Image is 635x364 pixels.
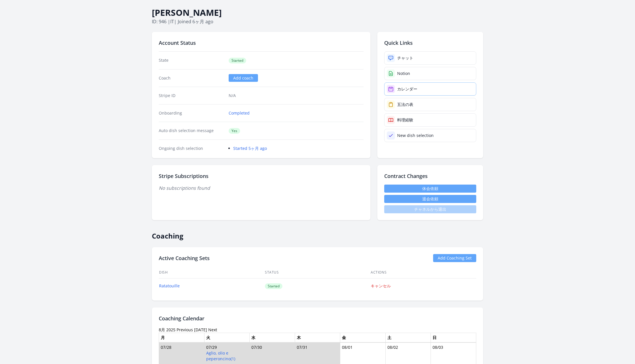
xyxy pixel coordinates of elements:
div: Notion [397,71,410,76]
h1: [PERSON_NAME] [152,7,483,18]
div: 五法の表 [397,102,413,107]
a: 料理経験 [384,113,476,127]
h2: Coaching [152,227,483,240]
h2: Contract Changes [384,172,476,180]
th: Status [265,267,370,278]
dt: Ongoing dish selection [159,146,224,151]
span: チャネルから退出 [384,205,476,213]
th: 火 [204,333,250,342]
p: N/A [229,93,364,98]
a: Completed [229,110,250,116]
div: New dish selection [397,133,434,138]
a: キャンセル [371,283,391,289]
a: New dish selection [384,129,476,142]
th: 木 [295,333,340,342]
div: 料理経験 [397,117,413,123]
th: Actions [370,267,476,278]
a: Notion [384,67,476,80]
a: 休会依頼 [384,185,476,193]
dt: Auto dish selection message [159,128,224,134]
a: チャット [384,51,476,65]
a: Started 5ヶ月 ago [233,146,267,151]
a: カレンダー [384,82,476,96]
button: 退会依頼 [384,195,476,203]
a: Add Coaching Set [433,254,476,262]
th: Dish [159,267,265,278]
th: 水 [250,333,295,342]
p: ID: 946 | | Joined 6ヶ月 ago [152,18,483,25]
dt: Onboarding [159,110,224,116]
span: Started [265,283,282,289]
a: Add coach [229,74,258,82]
h2: Account Status [159,39,364,47]
a: [DATE] [194,327,207,332]
span: Yes [229,128,240,134]
time: 8月 2025 [159,327,175,332]
a: Next [208,327,217,332]
h2: Quick Links [384,39,476,47]
th: 土 [385,333,431,342]
p: No subscriptions found [159,185,364,191]
dt: Stripe ID [159,93,224,98]
span: Started [229,58,246,63]
a: 五法の表 [384,98,476,111]
a: Ratatouille [159,283,180,289]
span: it [170,18,174,25]
h2: Active Coaching Sets [159,254,210,262]
th: 月 [159,333,204,342]
a: Aglio, olio e peperoncino(1) [206,350,235,361]
div: チャット [397,55,413,61]
a: Previous [177,327,193,332]
h2: Stripe Subscriptions [159,172,364,180]
dt: State [159,57,224,63]
div: カレンダー [397,86,417,92]
dt: Coach [159,75,224,81]
th: 日 [431,333,476,342]
h2: Coaching Calendar [159,314,476,322]
th: 金 [340,333,386,342]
